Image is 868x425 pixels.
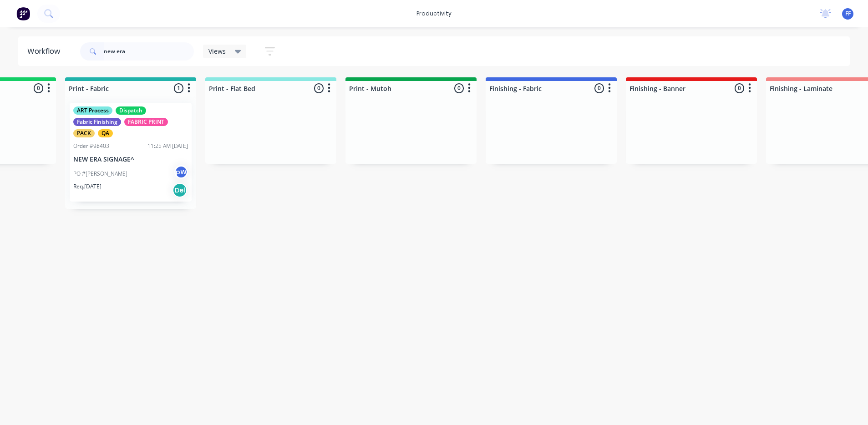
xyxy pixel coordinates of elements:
[98,129,113,137] div: QA
[147,142,188,150] div: 11:25 AM [DATE]
[104,42,194,61] input: Search for orders...
[70,103,192,202] div: ART ProcessDispatchFabric FinishingFABRIC PRINTPACKQAOrder #9840311:25 AM [DATE]NEW ERA SIGNAGE^P...
[73,106,112,115] div: ART Process
[73,142,109,150] div: Order #98403
[173,183,187,197] div: Del
[73,170,127,178] p: PO #[PERSON_NAME]
[73,156,188,163] p: NEW ERA SIGNAGE^
[73,129,95,137] div: PACK
[116,106,146,115] div: Dispatch
[412,7,456,20] div: productivity
[16,7,30,20] img: Factory
[174,165,188,179] div: pW
[208,46,226,56] span: Views
[124,118,168,126] div: FABRIC PRINT
[27,46,65,57] div: Workflow
[73,182,102,191] p: Req. [DATE]
[73,118,121,126] div: Fabric Finishing
[845,10,851,18] span: FF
